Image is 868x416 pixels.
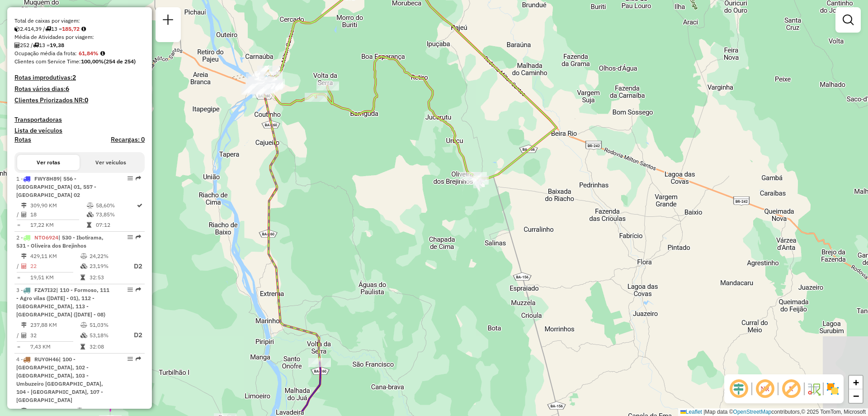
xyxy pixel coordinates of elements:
[80,333,87,338] i: % de utilização da cubagem
[85,96,88,104] strong: 0
[87,222,91,228] i: Tempo total em rota
[14,25,145,33] div: 2.414,39 / 13 =
[89,252,125,261] td: 24,22%
[95,220,136,230] td: 07:12
[16,220,21,230] td: =
[849,376,863,389] a: Zoom in
[127,287,133,292] em: Opções
[16,210,21,219] td: /
[16,234,104,249] span: | 530 - Ibotirama, 531 - Oliveira dos Brejinhos
[16,330,21,341] td: /
[16,175,96,198] span: | 556 - [GEOGRAPHIC_DATA] 01, 557 - [GEOGRAPHIC_DATA] 02
[127,234,133,240] em: Opções
[89,330,125,341] td: 53,18%
[72,73,76,81] strong: 2
[14,85,145,93] h4: Rotas vários dias:
[16,342,21,351] td: =
[34,287,56,293] span: FZA7I32
[95,201,136,210] td: 58,60%
[34,175,60,182] span: FWY8H89
[16,273,21,282] td: =
[16,261,21,272] td: /
[14,136,31,143] a: Rotas
[849,389,863,403] a: Zoom out
[104,58,136,65] strong: (254 de 254)
[733,409,772,415] a: OpenStreetMap
[14,43,20,48] i: Total de Atividades
[30,320,80,330] td: 237,88 KM
[136,287,141,292] em: Rota exportada
[16,234,104,249] span: 2 -
[853,390,859,402] span: −
[45,26,51,32] i: Total de rotas
[80,263,87,269] i: % de utilização da cubagem
[80,344,85,349] i: Tempo total em rota
[14,17,145,25] div: Total de caixas por viagem:
[159,11,177,31] a: Nova sessão e pesquisa
[754,378,776,400] span: Exibir NR
[50,42,64,48] strong: 19,38
[728,378,750,400] span: Ocultar deslocamento
[87,212,94,217] i: % de utilização da cubagem
[30,201,86,210] td: 309,90 KM
[14,116,145,124] h4: Transportadoras
[80,155,142,170] button: Ver veículos
[81,58,104,65] strong: 100,00%
[21,408,27,413] i: Distância Total
[34,234,58,241] span: NTO6924
[89,261,125,272] td: 23,19%
[21,203,27,208] i: Distância Total
[80,275,85,280] i: Tempo total em rota
[14,26,20,32] i: Cubagem total roteirizado
[89,320,125,330] td: 51,03%
[87,203,94,208] i: % de utilização do peso
[85,406,123,415] td: 99,95%
[127,176,133,181] em: Opções
[839,11,857,29] a: Exibir filtros
[14,96,145,104] h4: Clientes Priorizados NR:
[126,330,142,340] p: D2
[33,43,39,48] i: Total de rotas
[95,210,136,219] td: 73,85%
[100,51,105,56] em: Média calculada utilizando a maior ocupação (%Peso ou %Cubagem) de cada rota da sessão. Rotas cro...
[89,342,125,351] td: 32:08
[16,287,109,318] span: | 110 - Formoso, 111 - Agro vilas ([DATE] - 01), 112 - [GEOGRAPHIC_DATA], 113 - [GEOGRAPHIC_DATA]...
[703,409,705,415] span: |
[30,342,80,351] td: 7,43 KM
[81,26,86,32] i: Meta Caixas/viagem: 206,52 Diferença: -20,80
[853,377,859,388] span: +
[126,261,142,272] p: D2
[14,74,145,81] h4: Rotas improdutivas:
[89,273,125,282] td: 32:53
[21,322,27,328] i: Distância Total
[30,220,86,230] td: 17,22 KM
[62,25,80,32] strong: 185,72
[14,50,77,57] span: Ocupação média da frota:
[136,176,141,181] em: Rota exportada
[30,330,80,341] td: 32
[21,263,27,269] i: Total de Atividades
[678,408,868,416] div: Map data © contributors,© 2025 TomTom, Microsoft
[14,41,145,49] div: 252 / 13 =
[17,155,80,170] button: Ver rotas
[16,175,96,198] span: 1 -
[30,273,80,282] td: 19,51 KM
[21,253,27,259] i: Distância Total
[80,322,87,328] i: % de utilização do peso
[680,409,702,415] a: Leaflet
[16,356,103,403] span: 4 -
[826,382,840,396] img: Exibir/Ocultar setores
[79,50,99,57] strong: 61,84%
[66,85,69,93] strong: 6
[807,382,821,396] img: Fluxo de ruas
[30,210,86,219] td: 18
[136,356,141,362] em: Rota exportada
[111,136,145,143] h4: Recargas: 0
[80,253,87,259] i: % de utilização do peso
[14,127,145,134] h4: Lista de veículos
[21,333,27,338] i: Total de Atividades
[260,75,272,86] img: PA - Ibotirama
[137,203,142,208] i: Rota otimizada
[30,261,80,272] td: 22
